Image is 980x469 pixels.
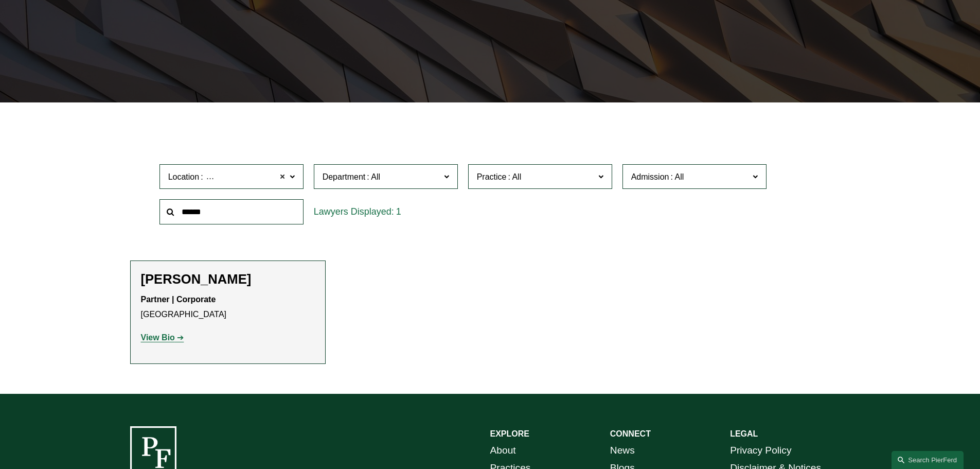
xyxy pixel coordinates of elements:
a: About [490,442,516,460]
strong: Partner | Corporate [141,295,216,304]
a: News [610,442,635,460]
span: Practice [477,172,507,181]
strong: EXPLORE [490,429,529,438]
h2: [PERSON_NAME] [141,271,315,287]
span: [GEOGRAPHIC_DATA] [205,170,291,184]
span: Admission [631,172,669,181]
span: Location [168,172,200,181]
strong: View Bio [141,333,175,342]
a: Search this site [892,451,964,469]
a: View Bio [141,333,184,342]
span: 1 [396,206,401,217]
p: [GEOGRAPHIC_DATA] [141,292,315,322]
strong: CONNECT [610,429,651,438]
strong: LEGAL [730,429,758,438]
span: Department [323,172,366,181]
a: Privacy Policy [730,442,791,460]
